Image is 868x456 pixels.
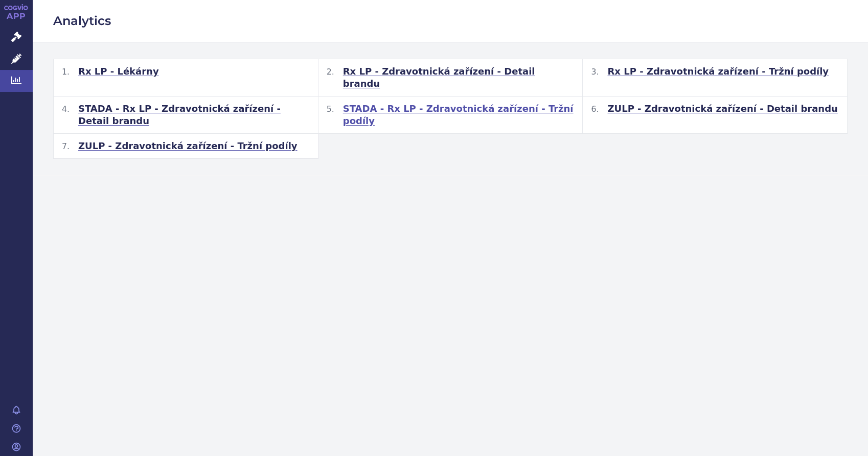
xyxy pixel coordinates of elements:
[78,140,298,152] span: ZULP - Zdravotnická zařízení - Tržní podíly
[607,103,837,115] span: ZULP - Zdravotnická zařízení - Detail brandu
[583,97,848,134] button: ZULP - Zdravotnická zařízení - Detail brandu
[343,103,575,127] span: STADA - Rx LP - Zdravotnická zařízení - Tržní podíly
[53,12,848,30] h2: Analytics
[318,97,583,134] button: STADA - Rx LP - Zdravotnická zařízení - Tržní podíly
[318,59,583,97] button: Rx LP - Zdravotnická zařízení - Detail brandu
[54,97,318,134] button: STADA - Rx LP - Zdravotnická zařízení - Detail brandu
[583,59,848,97] button: Rx LP - Zdravotnická zařízení - Tržní podíly
[607,65,829,78] span: Rx LP - Zdravotnická zařízení - Tržní podíly
[343,65,575,90] span: Rx LP - Zdravotnická zařízení - Detail brandu
[78,103,310,127] span: STADA - Rx LP - Zdravotnická zařízení - Detail brandu
[54,59,318,97] button: Rx LP - Lékárny
[54,134,318,159] button: ZULP - Zdravotnická zařízení - Tržní podíly
[78,65,159,78] span: Rx LP - Lékárny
